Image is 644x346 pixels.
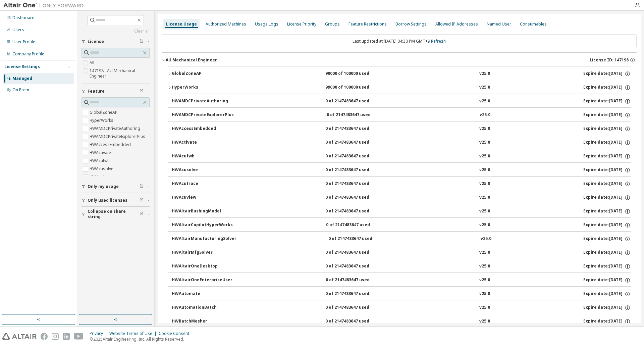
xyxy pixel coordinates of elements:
div: HWAcutrace [172,181,232,187]
div: HWAltairOneDesktop [172,263,232,269]
div: Expire date: [DATE] [583,250,631,256]
div: HyperWorks [172,85,232,91]
div: License Usage [166,21,197,27]
button: GlobalZoneAP90000 of 100000 usedv25.0Expire date:[DATE] [168,66,631,81]
button: License [82,34,150,49]
button: HWBatchMesher0 of 2147483647 usedv25.0Expire date:[DATE] [172,314,631,329]
div: Expire date: [DATE] [583,98,631,104]
div: Allowed IP Addresses [435,21,478,27]
div: Usage Logs [255,21,278,27]
span: Feature [88,89,105,94]
div: Expire date: [DATE] [583,305,631,311]
p: © 2025 Altair Engineering, Inc. All Rights Reserved. [90,336,193,342]
button: HWAcutrace0 of 2147483647 usedv25.0Expire date:[DATE] [172,177,631,191]
div: Groups [325,21,340,27]
div: v25.0 [479,71,490,77]
button: HWAcusolve0 of 2147483647 usedv25.0Expire date:[DATE] [172,163,631,178]
img: linkedin.svg [63,333,70,340]
div: HWAcuview [172,195,232,201]
div: Website Terms of Use [109,331,159,336]
div: 0 of 2147483647 used [325,195,386,201]
button: Collapse on share string [82,207,150,221]
div: Dashboard [12,15,35,20]
div: v25.0 [479,167,490,173]
div: HWAutomate [172,291,232,297]
button: HWAltairManufacturingSolver0 of 2147483647 usedv25.0Expire date:[DATE] [172,232,631,246]
div: 0 of 2147483647 used [325,291,386,297]
div: v25.0 [479,85,490,91]
div: 0 of 2147483647 used [325,263,386,269]
button: HWAutomate0 of 2147483647 usedv25.0Expire date:[DATE] [172,287,631,301]
div: v25.0 [479,181,490,187]
div: 0 of 2147483647 used [325,98,386,104]
span: Clear filter [140,211,144,217]
button: HyperWorks99000 of 100000 usedv25.0Expire date:[DATE] [168,80,631,95]
div: v25.0 [479,195,490,201]
span: License [88,39,104,44]
div: Feature Restrictions [348,21,387,27]
img: altair_logo.svg [2,333,37,340]
div: v25.0 [479,277,490,283]
span: Only used licenses [88,198,127,203]
div: 0 of 2147483647 used [326,277,386,283]
button: HWActivate0 of 2147483647 usedv25.0Expire date:[DATE] [172,135,631,150]
div: v25.0 [479,126,490,132]
div: HWBatchMesher [172,318,232,325]
div: User Profile [12,39,35,45]
button: HWAltairOneEnterpriseUser0 of 2147483647 usedv25.0Expire date:[DATE] [172,273,631,288]
div: Expire date: [DATE] [583,208,631,214]
span: License ID: 147198 [590,57,629,63]
button: Only my usage [82,179,150,194]
label: HWAccessEmbedded [90,141,132,149]
label: All [90,59,96,67]
div: License Settings [4,64,40,69]
button: HWAMDCPrivateAuthoring0 of 2147483647 usedv25.0Expire date:[DATE] [172,94,631,109]
div: Expire date: [DATE] [583,263,631,269]
span: Clear filter [140,184,144,189]
label: HWAcutrace [90,173,114,181]
div: 0 of 2147483647 used [325,208,386,214]
div: Last updated at: [DATE] 04:30 PM GMT+9 [162,34,637,48]
div: 0 of 2147483647 used [325,153,386,159]
img: facebook.svg [41,333,48,340]
div: HWAltairCopilotHyperWorks [172,222,233,228]
label: HWAcufwh [90,157,111,165]
button: AU Mechanical EngineerLicense ID: 147198 [162,53,637,67]
div: On Prem [12,87,29,93]
div: v25.0 [479,153,490,159]
label: HyperWorks [90,116,115,125]
div: HWAltairOneEnterpriseUser [172,277,232,283]
div: Consumables [520,21,547,27]
div: Expire date: [DATE] [583,195,631,201]
div: 90000 of 100000 used [325,71,386,77]
div: HWAMDCPrivateExplorerPlus [172,112,234,118]
div: v25.0 [479,208,490,214]
div: Expire date: [DATE] [583,291,631,297]
button: Feature [82,84,150,99]
div: Users [12,27,24,33]
div: HWAltairMfgSolver [172,250,232,256]
div: Expire date: [DATE] [583,112,631,118]
div: HWAcusolve [172,167,232,173]
button: HWAltairCopilotHyperWorks0 of 2147483647 usedv25.0Expire date:[DATE] [172,218,631,233]
div: HWAMDCPrivateAuthoring [172,98,232,104]
div: v25.0 [479,305,490,311]
div: GlobalZoneAP [172,71,232,77]
div: v25.0 [479,222,490,228]
label: GlobalZoneAP [90,108,119,116]
div: HWAltairManufacturingSolver [172,236,236,242]
div: Expire date: [DATE] [583,153,631,159]
div: 0 of 2147483647 used [325,318,386,325]
span: Clear filter [140,198,144,203]
div: v25.0 [479,98,490,104]
div: AU Mechanical Engineer [166,57,217,63]
div: 0 of 2147483647 used [325,305,386,311]
div: v25.0 [479,263,490,269]
button: HWAutomationBatch0 of 2147483647 usedv25.0Expire date:[DATE] [172,300,631,315]
button: Only used licenses [82,193,150,208]
div: Expire date: [DATE] [583,126,631,132]
div: Borrow Settings [395,21,427,27]
button: HWAccessEmbedded0 of 2147483647 usedv25.0Expire date:[DATE] [172,121,631,136]
button: HWAMDCPrivateExplorerPlus0 of 2147483647 usedv25.0Expire date:[DATE] [172,108,631,122]
a: Refresh [431,38,446,44]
